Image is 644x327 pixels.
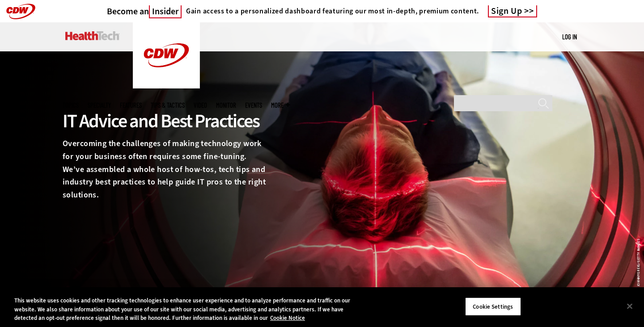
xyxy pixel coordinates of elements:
[562,33,577,41] a: Log in
[562,32,577,42] div: User menu
[63,102,79,109] span: Topics
[620,296,640,316] button: Close
[63,137,270,201] p: Overcoming the challenges of making technology work for your business often requires some fine-tu...
[65,31,119,40] img: Home
[14,296,354,323] div: This website uses cookies and other tracking technologies to enhance user experience and to analy...
[133,22,200,88] img: Home
[151,102,185,109] a: Tips & Tactics
[107,6,182,17] a: Become anInsider
[182,7,479,16] a: Gain access to a personalized dashboard featuring our most in-depth, premium content.
[271,102,290,109] span: More
[245,102,262,109] a: Events
[186,7,479,16] h4: Gain access to a personalized dashboard featuring our most in-depth, premium content.
[194,102,207,109] a: Video
[88,102,111,109] span: Specialty
[216,102,236,109] a: MonITor
[107,6,182,17] h3: Become an
[465,297,521,316] button: Cookie Settings
[133,81,200,91] a: CDW
[120,102,142,109] a: Features
[488,5,537,17] a: Sign Up
[270,314,305,322] a: More information about your privacy
[63,109,270,133] div: IT Advice and Best Practices
[149,5,182,18] span: Insider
